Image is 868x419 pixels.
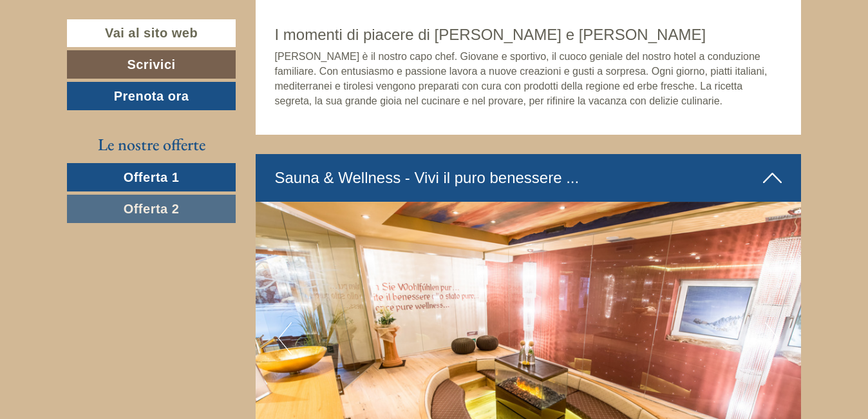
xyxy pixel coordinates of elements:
[67,19,236,47] a: Vai al sito web
[124,202,180,216] span: Offerta 2
[278,322,292,355] button: Previous
[275,50,782,108] p: [PERSON_NAME] è il nostro capo chef. Giovane e sportivo, il cuoco geniale del nostro hotel a cond...
[275,26,782,43] h3: I momenti di piacere di [PERSON_NAME] e [PERSON_NAME]
[765,322,778,355] button: Next
[67,82,236,110] a: Prenota ora
[67,133,236,157] div: Le nostre offerte
[256,154,802,202] div: Sauna & Wellness - Vivi il puro benessere ...
[67,50,236,79] a: Scrivici
[124,170,180,184] span: Offerta 1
